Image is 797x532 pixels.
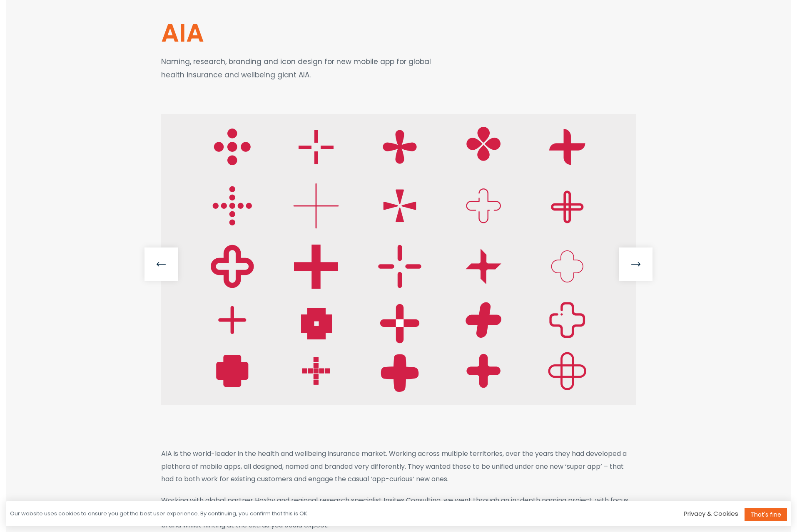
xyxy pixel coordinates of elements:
p: Working with global partner Hoxby and regional research specialist Insites Consulting, we went th... [161,494,636,532]
div: Our website uses cookies to ensure you get the best user experience. By continuing, you confirm t... [10,510,309,518]
a: That's fine [745,508,787,521]
span: AIA [161,15,204,50]
a: Privacy & Cookies [684,509,738,518]
p: Naming, research, branding and icon design for new mobile app for global health insurance and wel... [161,55,433,82]
img: AIA+ Branding Options [161,114,636,405]
p: AIA is the world-leader in the health and wellbeing insurance market. Working across multiple ter... [161,448,636,485]
h1: AIA [161,19,433,47]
